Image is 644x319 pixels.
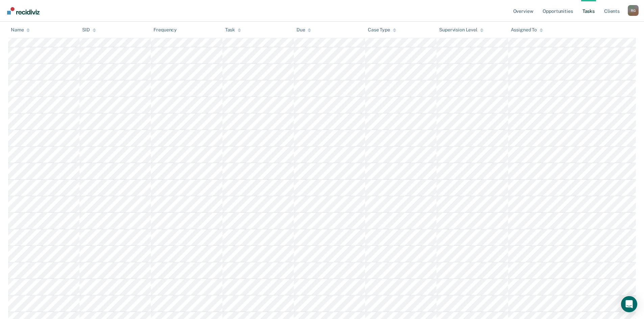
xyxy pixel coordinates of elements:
div: SID [82,27,96,33]
div: Name [11,27,30,33]
div: Case Type [368,27,396,33]
div: Due [296,27,311,33]
div: Assigned To [511,27,543,33]
div: R G [628,5,639,16]
button: Profile dropdown button [628,5,639,16]
div: Supervision Level [439,27,483,33]
div: Task [225,27,241,33]
img: Recidiviz [7,7,40,15]
div: Frequency [153,27,177,33]
div: Open Intercom Messenger [621,296,637,312]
